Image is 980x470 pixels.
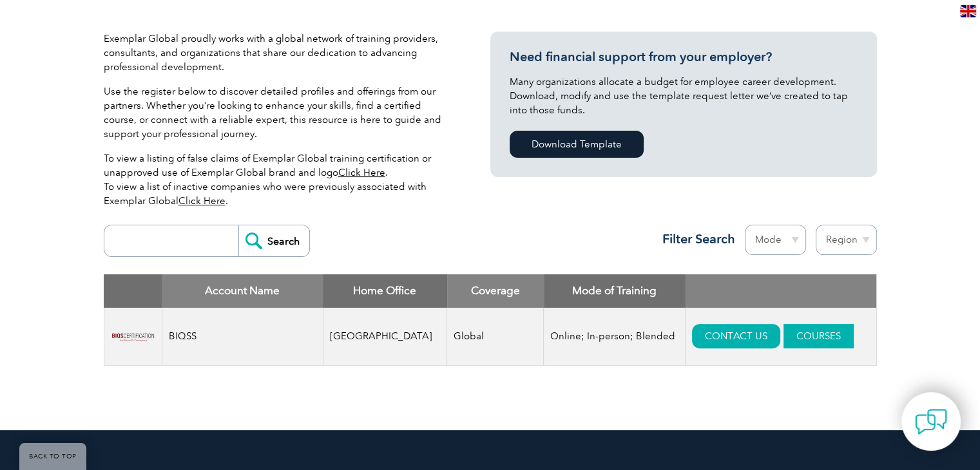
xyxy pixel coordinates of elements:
a: Download Template [510,131,644,158]
p: Many organizations allocate a budget for employee career development. Download, modify and use th... [510,75,858,117]
th: Account Name: activate to sort column descending [162,274,323,308]
th: Home Office: activate to sort column ascending [323,274,447,308]
p: To view a listing of false claims of Exemplar Global training certification or unapproved use of ... [104,151,452,208]
td: Online; In-person; Blended [544,308,686,366]
th: : activate to sort column ascending [686,274,876,308]
td: Global [447,308,544,366]
a: Click Here [178,195,226,207]
th: Mode of Training: activate to sort column ascending [544,274,686,308]
img: en [960,5,976,17]
h3: Filter Search [655,231,735,247]
a: CONTACT US [692,324,780,348]
p: Exemplar Global proudly works with a global network of training providers, consultants, and organ... [104,32,452,74]
h3: Need financial support from your employer? [510,49,858,65]
a: BACK TO TOP [19,443,86,470]
input: Search [238,225,309,256]
td: BIQSS [162,308,323,366]
a: Click Here [338,167,385,178]
p: Use the register below to discover detailed profiles and offerings from our partners. Whether you... [104,84,452,141]
img: 13dcf6a5-49c1-ed11-b597-0022481565fd-logo.png [111,314,155,359]
td: [GEOGRAPHIC_DATA] [323,308,447,366]
a: COURSES [783,324,854,348]
th: Coverage: activate to sort column ascending [447,274,544,308]
img: contact-chat.png [915,406,947,438]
